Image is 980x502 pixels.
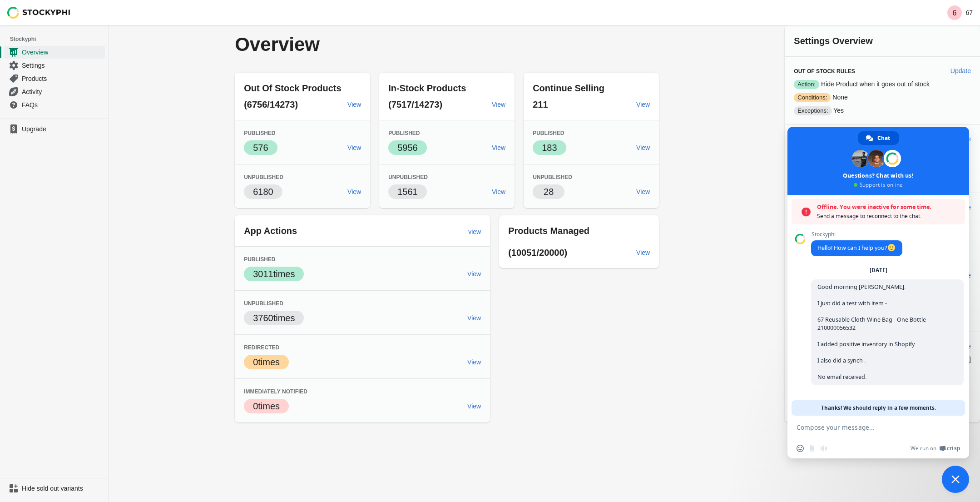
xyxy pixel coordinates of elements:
span: Redirected [244,344,279,351]
a: FAQs [4,98,105,111]
div: [DATE] [870,268,887,273]
span: View [467,358,481,366]
span: View [492,144,505,151]
span: Settings [22,61,103,70]
p: Yes [794,106,971,115]
a: We run onCrisp [911,445,960,452]
a: Hide sold out variants [4,482,105,495]
text: 6 [953,9,957,17]
span: View [347,144,361,151]
span: View [636,249,650,256]
a: View [344,139,365,156]
a: Settings [4,59,105,72]
span: 6180 [253,187,273,197]
a: Activity [4,85,105,98]
span: View [492,188,505,195]
a: View [633,96,653,113]
span: (6756/14273) [244,99,298,109]
img: Stockyphi [7,7,71,19]
span: Activity [22,87,103,96]
h3: Out of Stock Rules [794,68,943,75]
a: View [344,96,365,113]
a: View [464,398,485,414]
span: View [347,101,361,108]
span: Products [22,74,103,83]
span: Out Of Stock Products [244,83,341,93]
button: Avatar with initials 667 [944,4,976,22]
span: Hide sold out variants [22,484,103,493]
span: Offline. You were inactive for some time. [817,203,960,212]
span: Good morning [PERSON_NAME]. I just did a test with item - 67 Reusable Cloth Wine Bag - One Bottle... [817,283,929,381]
p: Overview [235,35,485,55]
span: View [467,314,481,322]
span: Unpublished [388,174,428,180]
a: View [488,184,509,200]
span: Stockyphi [811,231,902,238]
span: Send a message to reconnect to the chat. [817,212,960,221]
p: Hide Product when it goes out of stock [794,80,971,89]
span: View [636,188,650,195]
a: View [633,139,653,156]
span: Insert an emoji [797,445,804,452]
span: Immediately Notified [244,388,307,395]
p: 1561 [397,185,418,198]
span: View [467,403,481,410]
a: View [464,354,485,370]
span: Published [244,130,275,136]
span: Published [388,130,420,136]
span: Hello! How can I help you? [817,244,896,252]
span: 3760 times [253,313,295,323]
span: Update [950,67,971,75]
span: view [468,228,481,235]
a: View [488,139,509,156]
p: None [794,93,971,102]
span: View [636,101,650,108]
span: Products Managed [508,226,589,236]
span: Action: [794,80,819,89]
a: view [465,224,485,240]
a: View [633,184,653,200]
span: Avatar with initials 6 [947,5,962,20]
span: Settings Overview [794,36,872,46]
a: View [633,244,653,261]
a: Close chat [942,466,969,493]
span: 5956 [397,143,418,153]
span: View [347,188,361,195]
span: 28 [544,187,554,197]
span: View [467,270,481,278]
span: Stockyphi [10,35,109,44]
a: Overview [4,45,105,59]
p: 67 [965,9,973,16]
span: 576 [253,143,268,153]
span: (7517/14273) [388,99,442,109]
span: 0 times [253,401,280,411]
span: 211 [533,99,548,109]
span: 0 times [253,357,280,367]
span: Continue Selling [533,83,604,93]
span: Overview [22,48,103,57]
span: 3011 times [253,269,295,279]
a: Upgrade [4,123,105,135]
span: We run on [911,445,936,452]
span: View [492,101,505,108]
span: Exceptions: [794,106,832,115]
a: Chat [858,131,899,145]
span: Unpublished [533,174,572,180]
span: Unpublished [244,300,283,307]
textarea: Compose your message... [797,416,942,438]
button: Update [947,63,975,79]
a: View [488,96,509,113]
span: Thanks! We should reply in a few moments. [821,400,936,416]
span: 183 [542,143,557,153]
span: Chat [877,131,890,145]
span: App Actions [244,226,297,236]
a: View [344,184,365,200]
span: Conditions: [794,93,831,102]
span: Published [244,256,275,263]
a: View [464,310,485,326]
a: Products [4,72,105,85]
span: View [636,144,650,151]
span: Unpublished [244,174,283,180]
span: (10051/20000) [508,248,567,258]
span: Upgrade [22,124,103,134]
